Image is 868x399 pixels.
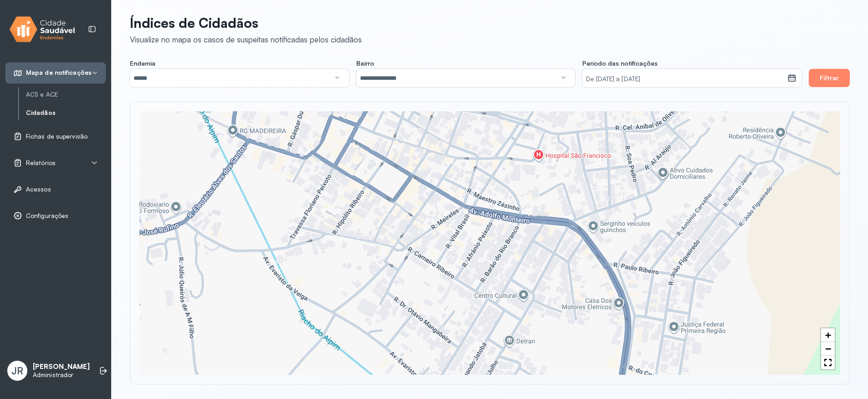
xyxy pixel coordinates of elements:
span: Fichas de supervisão [26,133,87,140]
span: Configurações [26,212,68,220]
p: Administrador [33,371,90,379]
img: logo.svg [10,15,75,44]
span: Bairro [356,59,374,67]
a: ACS e ACE [26,91,106,98]
p: Índices de Cidadãos [130,15,362,31]
span: Período das notificações [582,59,657,67]
a: ACS e ACE [26,89,106,100]
div: Visualize no mapa os casos de suspeitas notificadas pelos cidadãos [130,35,362,44]
a: Zoom out [821,342,835,356]
a: Full Screen [821,356,835,369]
a: Cidadãos [26,109,106,117]
a: Fichas de supervisão [13,132,98,141]
small: De [DATE] a [DATE] [586,75,784,84]
a: Zoom in [821,328,835,342]
a: Configurações [13,211,98,220]
span: Endemia [130,59,155,67]
a: Cidadãos [26,107,106,119]
span: Mapa de notificações [26,69,92,77]
span: − [825,343,831,354]
span: Relatórios [26,159,56,167]
a: Acessos [13,185,98,194]
span: JR [11,365,23,377]
p: [PERSON_NAME] [33,363,90,371]
button: Filtrar [809,69,850,87]
span: Acessos [26,186,51,193]
span: + [825,329,831,341]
